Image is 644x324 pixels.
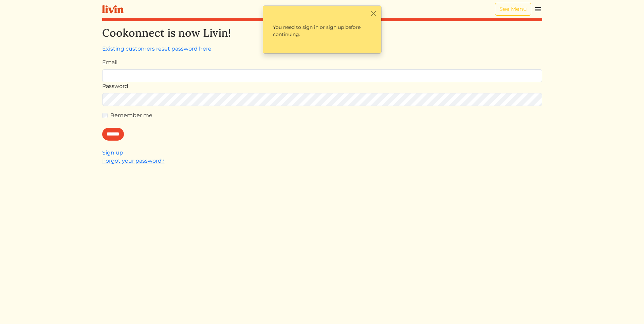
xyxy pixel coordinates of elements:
[102,58,117,67] label: Email
[102,5,124,14] img: livin-logo-a0d97d1a881af30f6274990eb6222085a2533c92bbd1e4f22c21b4f0d0e3210c.svg
[102,149,123,156] a: Sign up
[102,82,128,90] label: Password
[267,18,377,44] p: You need to sign in or sign up before continuing.
[534,5,542,13] img: menu_hamburger-cb6d353cf0ecd9f46ceae1c99ecbeb4a00e71ca567a856bd81f57e9d8c17bb26.svg
[110,111,152,120] label: Remember me
[102,26,542,39] h2: Cookonnect is now Livin!
[370,10,377,17] button: Close
[495,3,531,16] a: See Menu
[102,158,165,164] a: Forgot your password?
[102,46,211,52] a: Existing customers reset password here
